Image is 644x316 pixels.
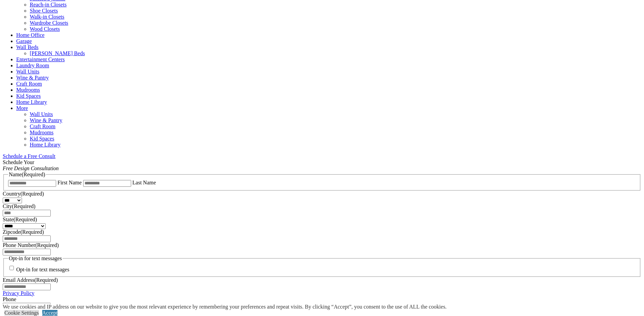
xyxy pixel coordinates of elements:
label: Phone [3,296,16,302]
a: Kid Spaces [30,136,54,141]
label: Opt-in for text messages [16,267,69,273]
a: Wall Units [16,69,39,74]
label: First Name [57,180,82,185]
a: Home Library [16,99,47,105]
span: (Required) [14,217,37,222]
a: Cookie Settings [4,310,39,316]
label: Email Address [3,277,58,283]
label: Country [3,191,44,197]
a: Wine & Pantry [30,117,62,123]
a: Craft Room [30,123,55,129]
a: Laundry Room [16,63,49,68]
a: Walk-in Closets [30,14,64,20]
a: Mudrooms [16,87,40,93]
a: Wall Beds [16,44,39,50]
span: (Required) [34,277,58,283]
a: Wall Units [30,111,53,117]
a: Wardrobe Closets [30,20,68,26]
span: (Required) [20,191,44,197]
label: State [3,217,37,222]
a: Garage [16,38,32,44]
a: Mudrooms [30,130,53,135]
span: (Required) [35,242,58,248]
a: Craft Room [16,81,42,87]
a: Privacy Policy [3,290,34,296]
a: [PERSON_NAME] Beds [30,50,85,56]
a: Entertainment Centers [16,57,65,62]
a: Accept [42,310,57,316]
a: Schedule a Free Consult (opens a dropdown menu) [3,153,55,159]
label: Zipcode [3,229,44,235]
a: Shoe Closets [30,8,58,14]
span: (Required) [12,203,35,209]
a: Kid Spaces [16,93,41,99]
legend: Opt-in for text messages [8,255,63,262]
em: Free Design Consultation [3,165,59,171]
div: We use cookies and IP address on our website to give you the most relevant experience by remember... [3,304,447,310]
a: Reach-in Closets [30,2,67,7]
span: (Required) [20,229,44,235]
label: Phone Number [3,242,59,248]
a: More menu text will display only on big screen [16,105,28,111]
a: Home Library [30,142,61,148]
label: City [3,203,35,209]
a: Home Office [16,32,45,38]
span: (Required) [22,172,45,177]
span: Schedule Your [3,159,59,171]
a: Wine & Pantry [16,75,49,81]
label: Last Name [133,180,156,185]
a: Wood Closets [30,26,60,32]
legend: Name [8,172,46,178]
